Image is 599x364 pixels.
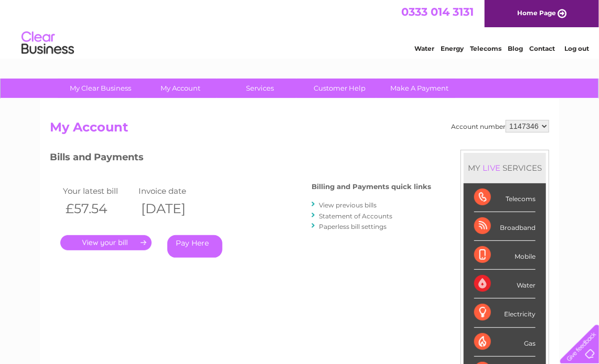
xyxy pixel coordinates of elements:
[50,120,549,140] h2: My Account
[508,45,523,52] a: Blog
[60,235,152,250] a: .
[474,241,536,270] div: Mobile
[480,163,502,173] div: LIVE
[464,153,546,183] div: MY SERVICES
[319,201,377,209] a: View previous bills
[474,328,536,357] div: Gas
[564,45,589,52] a: Log out
[167,235,222,258] a: Pay Here
[529,45,555,52] a: Contact
[441,45,464,52] a: Energy
[474,270,536,299] div: Water
[136,184,211,198] td: Invoice date
[451,120,549,133] div: Account number
[217,79,304,98] a: Services
[474,212,536,241] div: Broadband
[474,299,536,327] div: Electricity
[60,198,136,219] th: £57.54
[58,79,144,98] a: My Clear Business
[319,223,387,230] a: Paperless bill settings
[137,79,224,98] a: My Account
[319,212,392,220] a: Statement of Accounts
[401,5,474,18] a: 0333 014 3131
[50,150,431,168] h3: Bills and Payments
[297,79,383,98] a: Customer Help
[60,184,136,198] td: Your latest bill
[52,6,548,51] div: Clear Business is a trading name of Verastar Limited (registered in [GEOGRAPHIC_DATA] No. 3667643...
[377,79,463,98] a: Make A Payment
[136,198,211,219] th: [DATE]
[312,183,431,191] h4: Billing and Payments quick links
[414,45,434,52] a: Water
[21,27,74,59] img: logo.png
[474,183,536,212] div: Telecoms
[470,45,501,52] a: Telecoms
